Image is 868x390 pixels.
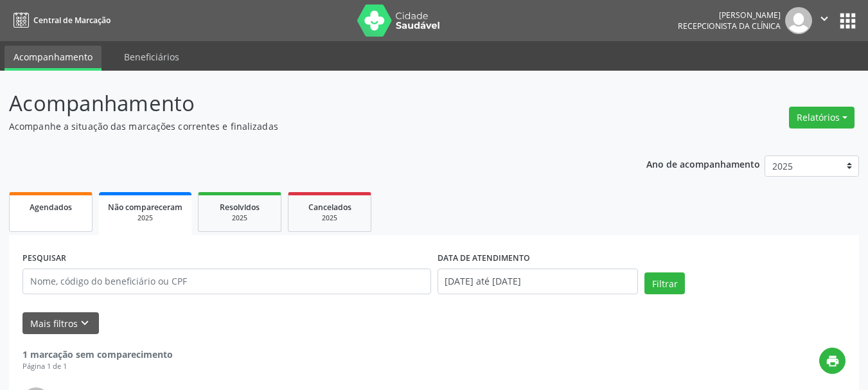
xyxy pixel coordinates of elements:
[108,202,182,213] span: Não compareceram
[208,213,272,223] div: 2025
[33,15,111,26] span: Central de Marcação
[30,202,72,213] span: Agendados
[22,312,99,335] button: Mais filtroskeyboard_arrow_down
[678,21,781,31] span: Recepcionista da clínica
[438,269,639,294] input: Selecione um intervalo
[785,7,812,34] img: img
[9,87,604,120] p: Acompanhamento
[308,202,351,213] span: Cancelados
[9,10,111,31] a: Central de Marcação
[108,213,182,223] div: 2025
[438,249,530,269] label: DATA DE ATENDIMENTO
[4,46,102,71] a: Acompanhamento
[22,269,431,294] input: Nome, código do beneficiário ou CPF
[78,316,92,330] i: keyboard_arrow_down
[819,348,846,374] button: print
[789,107,855,129] button: Relatórios
[817,12,831,26] i: 
[678,10,781,21] div: [PERSON_NAME]
[9,120,604,133] p: Acompanhe a situação das marcações correntes e finalizadas
[115,46,188,68] a: Beneficiários
[22,361,173,372] div: Página 1 de 1
[826,354,840,368] i: print
[297,213,362,223] div: 2025
[22,249,66,269] label: PESQUISAR
[220,202,260,213] span: Resolvidos
[646,155,760,172] p: Ano de acompanhamento
[644,272,685,294] button: Filtrar
[812,7,837,34] button: 
[837,10,859,32] button: apps
[22,348,173,360] strong: 1 marcação sem comparecimento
